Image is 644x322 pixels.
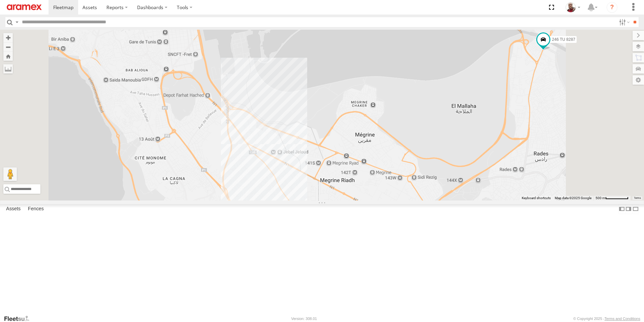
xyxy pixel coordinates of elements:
button: Map Scale: 500 m per 65 pixels [593,196,631,200]
button: Zoom in [3,33,13,42]
a: Terms (opens in new tab) [634,197,641,199]
label: Map Settings [633,75,644,85]
button: Zoom Home [3,52,13,61]
label: Hide Summary Table [632,204,639,214]
button: Drag Pegman onto the map to open Street View [3,167,17,181]
button: Zoom out [3,42,13,52]
label: Search Query [14,17,20,27]
span: 246 TU 8287 [552,37,575,42]
span: 500 m [595,196,605,200]
div: Majdi Ghannoudi [563,2,583,12]
div: Version: 308.01 [291,317,317,321]
div: © Copyright 2025 - [573,317,640,321]
i: ? [607,2,617,13]
label: Search Filter Options [616,17,631,27]
button: Keyboard shortcuts [522,196,551,200]
label: Fences [25,204,47,214]
label: Dock Summary Table to the Right [625,204,632,214]
label: Assets [3,204,24,214]
span: Map data ©2025 Google [555,196,591,200]
label: Measure [3,64,13,74]
a: Visit our Website [4,315,35,322]
img: aramex-logo.svg [7,4,42,10]
label: Dock Summary Table to the Left [618,204,625,214]
a: Terms and Conditions [605,317,640,321]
